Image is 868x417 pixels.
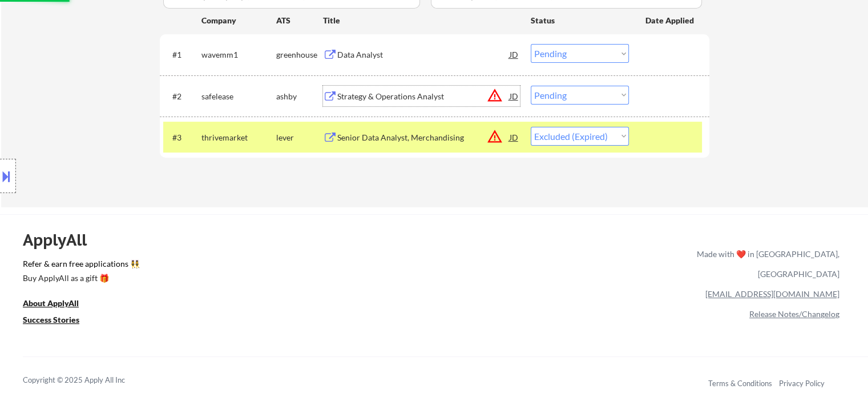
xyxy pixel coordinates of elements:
div: ashby [276,91,323,102]
div: Senior Data Analyst, Merchandising [337,132,510,143]
div: Strategy & Operations Analyst [337,91,510,102]
div: #1 [172,49,192,61]
div: safelease [201,91,276,102]
div: Date Applied [645,15,696,26]
div: ATS [276,15,323,26]
div: greenhouse [276,49,323,61]
div: JD [508,44,520,65]
a: About ApplyAll [23,297,95,311]
div: Company [201,15,276,26]
a: [EMAIL_ADDRESS][DOMAIN_NAME] [705,289,839,299]
a: Release Notes/Changelog [749,309,839,319]
div: thrivemarket [201,132,276,143]
u: Success Stories [23,315,79,324]
div: Made with ❤️ in [GEOGRAPHIC_DATA], [GEOGRAPHIC_DATA] [692,244,839,284]
div: Title [323,15,520,26]
div: JD [508,86,520,106]
a: Refer & earn free applications 👯‍♀️ [23,260,458,272]
a: Privacy Policy [779,379,825,388]
div: Status [531,10,629,30]
button: warning_amber [487,87,503,103]
button: warning_amber [487,129,503,145]
a: Success Stories [23,314,95,328]
div: wavemm1 [201,49,276,61]
u: About ApplyAll [23,298,79,308]
div: JD [508,127,520,147]
div: Copyright © 2025 Apply All Inc [23,375,154,386]
a: Terms & Conditions [708,379,772,388]
div: Data Analyst [337,49,510,61]
div: lever [276,132,323,143]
